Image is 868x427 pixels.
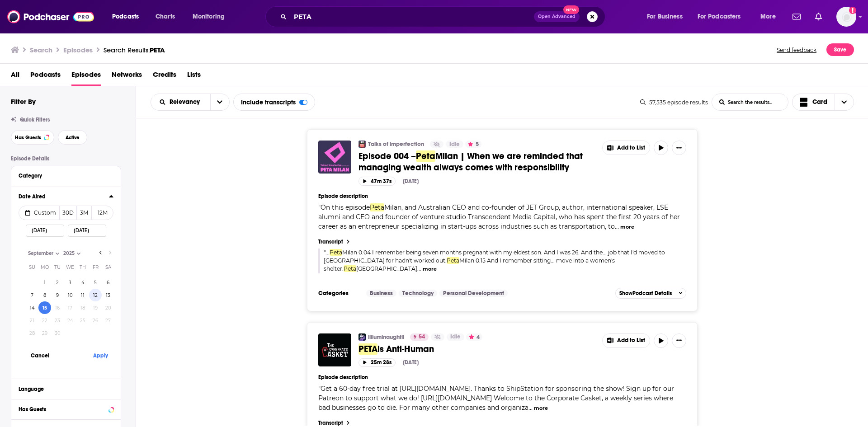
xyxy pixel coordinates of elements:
[672,333,686,348] button: Show More Button
[51,289,64,301] button: 9
[30,67,61,86] a: Podcasts
[324,249,665,272] span: "
[359,358,396,367] button: 25m 28s
[359,177,396,185] button: 47m 37s
[465,141,481,148] button: 5
[359,150,583,173] span: Milan | When we are reminded that managing wealth always comes with responsibility
[318,290,359,297] h3: Categories
[38,327,51,339] button: 29
[89,301,102,314] button: 19
[318,239,686,245] a: Transcript
[11,130,54,145] button: Has Guests
[318,141,351,174] a: Episode 004 – Peta Milan | When we are reminded that managing wealth always comes with responsibi...
[792,94,854,111] h2: Choose View
[187,67,201,86] a: Lists
[102,314,114,327] button: 27
[77,206,92,220] button: 3M
[359,141,366,148] img: Talks of imperfection
[318,333,351,366] img: PETA is Anti-Human
[19,206,59,220] button: Custom
[318,374,686,380] h4: Episode description
[30,46,52,54] h3: Search
[64,314,76,327] button: 24
[26,314,38,327] button: 21
[318,203,680,230] span: "
[87,347,114,364] button: Apply
[51,258,64,276] th: Tuesday
[321,203,370,211] span: On this episode
[151,94,230,111] h2: Choose List sort
[359,150,416,162] span: Episode 004 –
[19,403,113,414] button: Has Guests
[318,385,674,412] span: Get a 60-day free trial at [URL][DOMAIN_NAME]. Thanks to ShipStation for sponsoring the show! Sig...
[186,9,236,24] button: open menu
[410,333,429,341] a: 54
[11,67,19,86] a: All
[19,386,108,392] div: Language
[647,10,683,23] span: For Business
[466,333,482,341] button: 4
[19,173,108,179] div: Category
[19,193,103,200] div: Date Aired
[76,301,89,314] button: 18
[104,46,165,54] a: Search Results:PETA
[19,406,106,413] div: Has Guests
[170,99,203,105] span: Relevancy
[105,248,114,257] button: Go to next month
[563,5,580,14] span: New
[51,314,64,327] button: 23
[71,67,101,86] a: Episodes
[89,276,102,289] button: 5
[153,67,176,86] span: Credits
[330,249,342,256] span: Peta
[318,193,686,199] h4: Episode description
[11,97,36,106] h2: Filter By
[89,289,102,301] button: 12
[450,333,461,342] span: Idle
[318,385,674,412] span: "
[106,9,151,24] button: open menu
[811,9,826,24] a: Show notifications dropdown
[640,99,708,106] div: 57,535 episode results
[210,94,229,110] button: open menu
[150,46,165,54] span: PETA
[68,225,106,237] input: End Date
[403,178,419,184] div: [DATE]
[104,46,165,54] div: Search Results:
[672,141,686,155] button: Show More Button
[416,150,435,162] span: Peta
[11,155,121,162] p: Episode Details
[774,43,819,56] button: Send feedback
[102,258,114,276] th: Saturday
[439,290,508,297] a: Personal Development
[76,314,89,327] button: 25
[102,289,114,301] button: 13
[417,265,421,272] span: ...
[836,7,856,27] button: Show profile menu
[26,301,38,314] button: 14
[318,420,686,426] a: Transcript
[359,343,377,355] span: PETA
[193,10,225,23] span: Monitoring
[26,327,38,339] button: 28
[359,150,596,173] a: Episode 004 –PetaMilan | When we are reminded that managing wealth always comes with responsibility
[7,8,94,25] img: Podchaser - Follow, Share and Rate Podcasts
[112,10,139,23] span: Podcasts
[318,203,680,230] span: Milan, and Australian CEO and co-founder of JET Group, author, international speaker, LSE alumni ...
[150,9,180,24] a: Charts
[76,276,89,289] button: 4
[356,265,417,272] span: [GEOGRAPHIC_DATA]
[76,289,89,301] button: 11
[447,333,464,341] a: Idle
[324,249,665,272] a: "...PetaMilan 0:04 I remember being seven months pregnant with my eldest son. And I was 26. And t...
[112,67,142,86] span: Networks
[849,7,856,14] svg: Add a profile image
[403,359,419,366] div: [DATE]
[20,117,50,123] span: Quick Filters
[615,222,619,230] span: ...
